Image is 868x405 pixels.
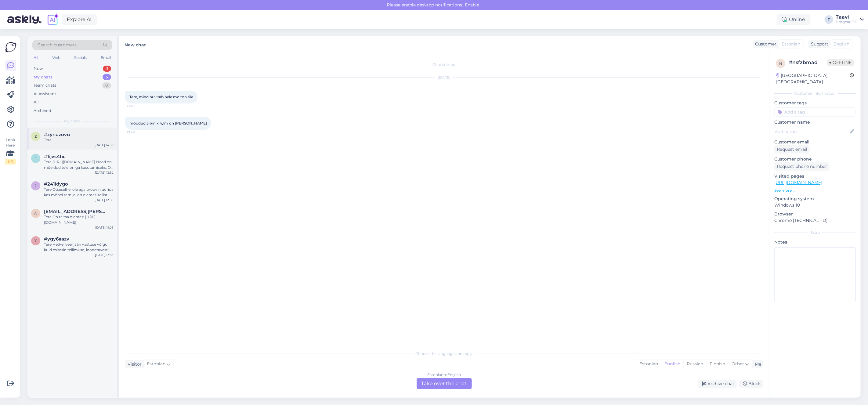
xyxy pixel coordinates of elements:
div: Archive chat [698,380,737,388]
div: Estonian to English [427,372,461,378]
span: Offline [827,59,854,66]
span: 2 [35,183,37,188]
p: Customer phone [774,156,856,162]
div: English [661,360,683,369]
span: 13:48 [127,130,150,135]
img: Askly Logo [5,41,16,53]
span: y [34,238,37,243]
div: Tere [URL][DOMAIN_NAME] Need on mõeldud telefoniga kasutamiseks. On ka lightning variant olemas m... [44,159,114,170]
div: Block [739,380,763,388]
div: Customer [753,41,776,47]
span: #241idygo [44,181,68,187]
span: #zynuzovu [44,132,70,137]
div: New [34,66,43,72]
label: New chat [125,40,146,48]
div: Support [808,41,828,47]
div: Tere On täitsa olemas: [URL][DOMAIN_NAME] [44,214,114,225]
p: Windows 10 [774,202,856,208]
div: Finnish [706,360,728,369]
span: n [779,61,782,66]
span: My chats [64,118,81,124]
span: Estonian [782,41,800,47]
div: [DATE] [125,75,763,80]
div: Me [752,361,761,367]
div: Socials [73,54,88,62]
div: Visitor [125,361,142,367]
p: Customer email [774,139,856,145]
div: 3 [103,66,111,72]
p: Customer tags [774,100,856,106]
span: 13:47 [127,104,150,108]
span: z [34,134,37,139]
span: Tere, mind huvitab hele molton riie [129,95,193,99]
p: Customer name [774,119,856,125]
div: Request phone number [774,162,830,171]
div: [GEOGRAPHIC_DATA], [GEOGRAPHIC_DATA] [776,72,850,85]
a: TaaviProgear OÜ [836,15,864,24]
a: Explore AI [62,14,97,25]
div: All [34,99,39,105]
span: mõõdud 3,6m x 4,1m on [PERSON_NAME] [129,121,207,125]
span: Enable [463,2,481,8]
div: Taavi [836,15,858,20]
img: explore-ai [46,13,59,26]
div: Archived [34,108,51,114]
div: 0 [102,82,111,89]
p: Browser [774,211,856,217]
div: [DATE] 12:50 [95,198,114,202]
div: Tere Otseselt ei ole aga proovin uurida kas mõnel tarnijal on olemas sellist varianti. [44,187,114,198]
p: See more ... [774,188,856,193]
div: [DATE] 13:53 [95,253,114,257]
div: Request email [774,145,810,154]
div: Email [99,54,112,62]
a: [URL][DOMAIN_NAME] [774,180,822,185]
div: Look Here [5,137,16,165]
div: Tere Hetkel veel jään vastuse võlgu kuid esitasin tellimuse, loodetavasti ei lähe väga kaua. [44,242,114,253]
input: Add a tag [774,107,856,117]
span: #1ijvs4hc [44,154,66,159]
span: Search customers [38,42,77,48]
div: Online [777,14,810,25]
p: Visited pages [774,173,856,179]
div: Chat started [125,62,763,67]
div: Web [51,54,62,62]
p: Chrome [TECHNICAL_ID] [774,217,856,224]
div: # nsfzbmad [789,59,827,66]
div: T [825,15,833,24]
span: a [34,211,37,215]
span: Other [732,361,744,367]
span: #ygy6aazv [44,236,69,242]
div: Russian [683,360,706,369]
div: [DATE] 12:52 [95,170,114,175]
span: alo.raun@online.ee [44,209,107,214]
div: Extra [774,230,856,235]
div: AI Assistant [34,91,56,97]
span: Estonian [147,361,165,367]
div: All [32,54,39,62]
div: Progear OÜ [836,20,858,24]
div: Team chats [34,82,56,89]
div: Take over the chat [417,378,472,389]
p: Operating system [774,196,856,202]
p: Notes [774,239,856,245]
div: [DATE] 11:05 [95,225,114,230]
div: Tere [44,137,114,143]
div: 1 / 3 [5,159,16,165]
span: English [834,41,849,47]
span: 1 [35,156,36,161]
div: [DATE] 14:33 [95,143,114,147]
div: Estonian [636,360,661,369]
div: Choose the language and reply [125,351,763,356]
input: Add name [775,128,849,135]
div: Customer information [774,91,856,96]
div: 5 [103,74,111,80]
div: My chats [34,74,52,80]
